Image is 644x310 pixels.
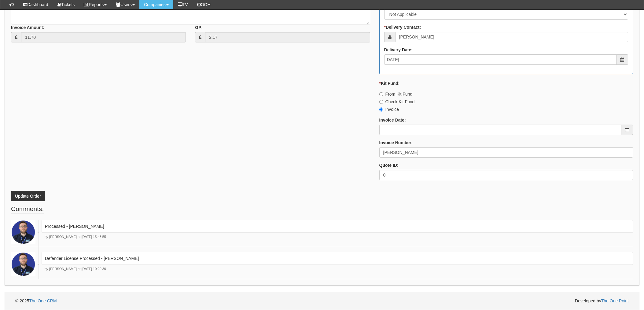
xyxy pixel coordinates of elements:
[15,298,57,303] span: © 2025
[379,162,399,168] label: Quote ID:
[384,24,421,30] label: Delivery Contact:
[45,223,630,229] p: Processed - [PERSON_NAME]
[379,140,413,146] label: Invoice Number:
[11,220,35,244] img: Adam Hague
[11,191,45,201] button: Update Order
[11,252,35,276] img: Adam Hague
[379,108,383,111] input: Invoice
[379,99,415,105] label: Check Kit Fund
[601,298,629,303] a: The One Point
[11,204,44,214] legend: Comments:
[379,100,383,104] input: Check Kit Fund
[384,47,413,53] label: Delivery Date:
[42,267,633,272] p: by [PERSON_NAME] at [DATE] 10:20:30
[379,92,383,96] input: From Kit Fund
[11,24,44,31] label: Invoice Amount:
[45,255,630,261] p: Defender License Processed - [PERSON_NAME]
[575,298,629,304] span: Developed by
[379,91,413,97] label: From Kit Fund
[42,235,633,239] p: by [PERSON_NAME] at [DATE] 15:43:55
[379,106,399,112] label: Invoice
[29,298,57,303] a: The One CRM
[379,117,406,123] label: Invoice Date:
[195,24,203,31] label: GP:
[379,80,400,86] label: Kit Fund:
